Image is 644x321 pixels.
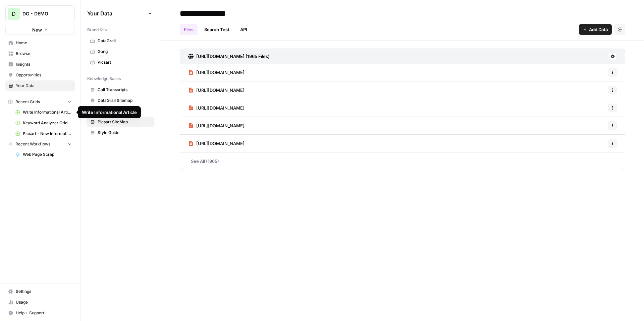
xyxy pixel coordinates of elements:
span: [URL][DOMAIN_NAME] [196,69,245,76]
span: [URL][DOMAIN_NAME] [196,140,245,147]
span: Web Page Scrap [23,151,72,157]
span: Images [98,108,151,114]
a: Gong [87,46,154,57]
span: Settings [16,288,72,295]
button: New [5,25,75,35]
a: Insights [5,59,75,70]
a: DataGrail [87,36,154,46]
span: Browse [16,51,72,57]
a: Opportunities [5,70,75,80]
span: Add Data [589,26,608,33]
span: Knowledge Bases [87,76,121,82]
a: Browse [5,48,75,59]
a: Style Guide [87,127,154,138]
span: [URL][DOMAIN_NAME] [196,105,245,111]
span: Picsart - New Informational Article [23,131,72,137]
a: API [236,24,251,35]
span: Gong [98,49,151,55]
span: Help + Support [16,310,72,316]
span: Usage [16,299,72,305]
a: Usage [5,297,75,308]
span: [URL][DOMAIN_NAME] [196,87,245,93]
a: Picsart - New Informational Article [12,128,75,139]
span: Home [16,40,72,46]
span: Brand Kits [87,27,107,33]
button: Workspace: DG - DEMO [5,5,75,22]
button: Add Data [579,24,612,35]
button: Recent Grids [5,97,75,107]
span: Keyword Analyzer Grid [23,120,72,126]
a: Home [5,38,75,48]
span: Opportunities [16,72,72,78]
a: Keyword Analyzer Grid [12,118,75,128]
a: Settings [5,286,75,297]
span: Insights [16,61,72,67]
span: [URL][DOMAIN_NAME] [196,122,245,129]
a: [URL][DOMAIN_NAME] (1965 Files) [188,49,270,64]
span: D [12,10,16,18]
a: Picsart SiteMap [87,117,154,127]
span: DataGrail [98,38,151,44]
a: Picsart [87,57,154,68]
h3: [URL][DOMAIN_NAME] (1965 Files) [196,53,270,60]
a: [URL][DOMAIN_NAME] [188,64,245,81]
a: Your Data [5,80,75,91]
span: Recent Workflows [15,141,50,147]
a: Files [180,24,198,35]
button: Help + Support [5,308,75,318]
a: Call Transcripts [87,84,154,95]
a: Web Page Scrap [12,149,75,160]
a: Search Test [200,24,233,35]
span: Recent Grids [15,99,40,105]
span: Your Data [16,83,72,89]
span: DG - DEMO [22,10,63,17]
span: Picsart SiteMap [98,119,151,125]
a: [URL][DOMAIN_NAME] [188,81,245,99]
a: See All (1965) [180,152,625,170]
a: Images [87,106,154,117]
a: [URL][DOMAIN_NAME] [188,117,245,134]
button: Recent Workflows [5,139,75,149]
a: [URL][DOMAIN_NAME] [188,99,245,117]
span: Your Data [87,9,146,17]
a: [URL][DOMAIN_NAME] [188,135,245,152]
span: DataGrail Sitemap [98,98,151,104]
a: DataGrail Sitemap [87,95,154,106]
span: New [32,26,42,33]
span: Call Transcripts [98,87,151,93]
span: Style Guide [98,130,151,136]
a: Write Informational Article [12,107,75,118]
span: Picsart [98,59,151,65]
span: Write Informational Article [23,109,72,115]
